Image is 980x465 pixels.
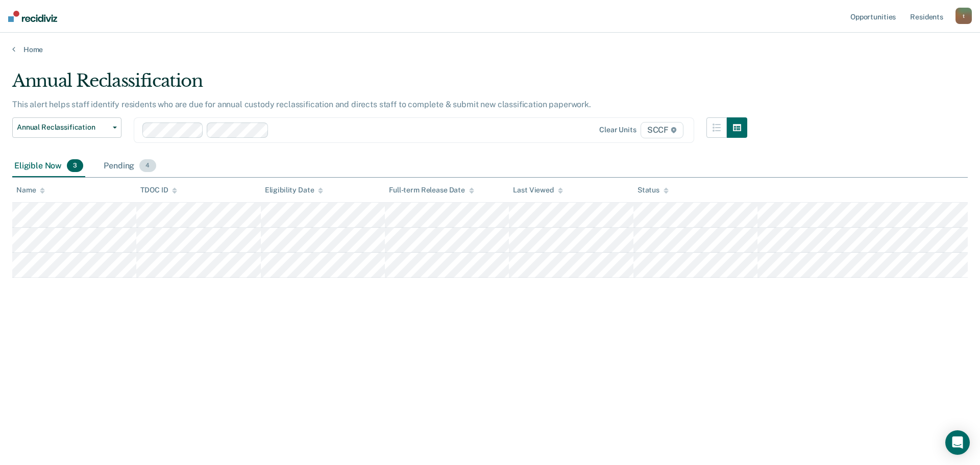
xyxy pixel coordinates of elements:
[641,122,683,138] span: SCCF
[955,8,972,24] button: t
[599,126,636,134] div: Clear units
[389,186,474,194] div: Full-term Release Date
[8,11,57,22] img: Recidiviz
[12,100,591,109] p: This alert helps staff identify residents who are due for annual custody reclassification and dir...
[102,155,158,178] div: Pending4
[12,45,968,54] a: Home
[16,186,45,194] div: Name
[638,186,669,194] div: Status
[17,123,109,132] span: Annual Reclassification
[67,159,83,173] span: 3
[140,186,177,194] div: TDOC ID
[265,186,324,194] div: Eligibility Date
[513,186,562,194] div: Last Viewed
[12,117,121,138] button: Annual Reclassification
[12,70,747,100] div: Annual Reclassification
[945,430,970,455] div: Open Intercom Messenger
[12,155,85,178] div: Eligible Now3
[139,159,156,173] span: 4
